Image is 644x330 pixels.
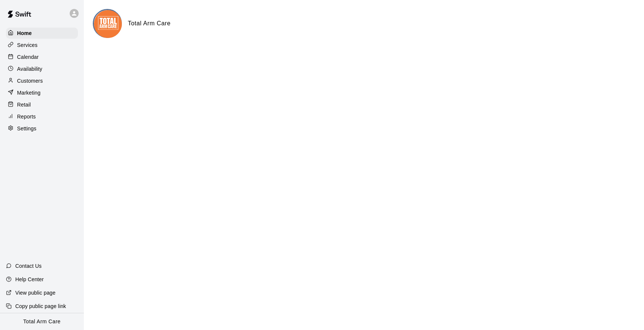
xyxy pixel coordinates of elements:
a: Customers [6,75,78,86]
h6: Total Arm Care [128,19,171,28]
a: Services [6,39,78,51]
p: Copy public page link [15,302,66,310]
p: Home [17,29,32,37]
p: Settings [17,125,37,132]
a: Retail [6,99,78,110]
a: Calendar [6,51,78,63]
a: Home [6,28,78,39]
img: Total Arm Care logo [94,10,122,38]
a: Availability [6,63,78,74]
p: Total Arm Care [23,318,60,326]
p: Reports [17,113,36,120]
p: View public page [15,289,56,296]
a: Reports [6,111,78,122]
p: Calendar [17,53,39,61]
p: Marketing [17,89,41,96]
p: Help Center [15,276,44,283]
a: Settings [6,123,78,134]
a: Marketing [6,87,78,98]
p: Retail [17,101,31,108]
p: Services [17,41,38,49]
p: Contact Us [15,262,42,270]
p: Customers [17,77,43,85]
p: Availability [17,65,42,73]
